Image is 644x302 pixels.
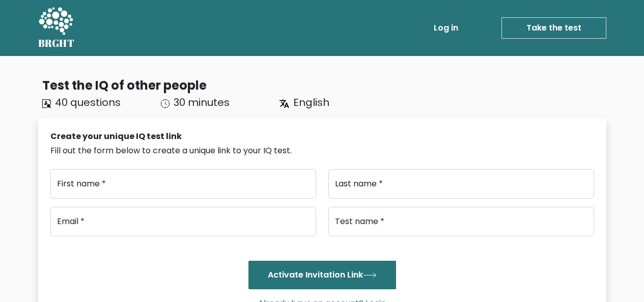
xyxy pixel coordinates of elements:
[328,169,594,199] input: Last name
[50,207,316,236] input: Email
[50,145,594,157] div: Fill out the form below to create a unique link to your IQ test.
[328,207,594,236] input: Test name
[174,95,230,109] span: 30 minutes
[50,169,316,199] input: First name
[430,18,462,38] a: Log in
[38,37,75,49] h5: BRGHT
[501,17,606,39] a: Take the test
[248,261,396,289] button: Activate Invitation Link
[50,130,594,143] div: Create your unique IQ test link
[42,76,606,95] div: Test the IQ of other people
[55,95,121,109] span: 40 questions
[293,95,329,109] span: English
[38,4,75,52] a: BRGHT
